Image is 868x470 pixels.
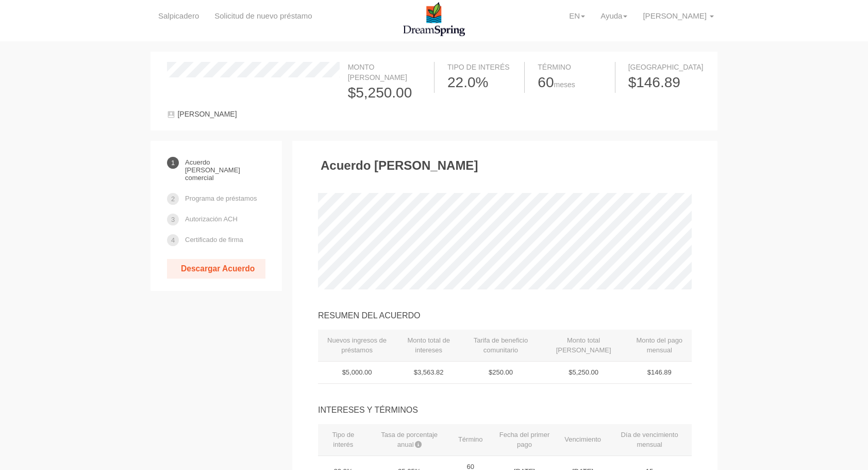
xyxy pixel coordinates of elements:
[318,424,369,456] th: Tipo de interés
[627,330,692,361] th: Monto del pago mensual
[447,62,520,72] div: Tipo de interés
[540,361,627,384] td: $5,250.00
[554,80,575,89] span: meses
[569,11,580,20] font: EN
[538,62,610,72] div: Término
[321,159,478,172] h3: Acuerdo [PERSON_NAME]
[318,310,692,322] div: RESUMEN DEL ACUERDO
[491,424,558,456] th: Fecha del primer pago
[185,189,257,207] a: Programa de préstamos
[558,424,607,456] th: Vencimiento
[348,62,430,83] div: Monto [PERSON_NAME]
[185,210,238,228] a: Autorización ACH
[447,72,520,93] div: 22.0%
[396,361,461,384] td: $3,563.82
[450,424,491,456] th: Término
[396,330,461,361] th: Monto total de intereses
[461,330,540,361] th: Tarifa de beneficio comunitario
[185,153,265,187] a: Acuerdo [PERSON_NAME] comercial
[461,361,540,384] td: $250.00
[318,330,396,361] th: Nuevos ingresos de préstamos
[600,11,622,20] font: Ayuda
[628,72,701,93] div: $146.89
[177,110,237,118] span: [PERSON_NAME]
[628,62,701,72] div: [GEOGRAPHIC_DATA]
[627,361,692,384] td: $146.89
[348,83,430,103] div: $5,250.00
[607,424,692,456] th: Día de vencimiento mensual
[318,361,396,384] td: $5,000.00
[185,231,243,249] a: Certificado de firma
[167,259,265,279] a: Descargar Acuerdo
[381,431,438,448] font: Tasa de porcentaje anual
[540,330,627,361] th: Monto total [PERSON_NAME]
[538,74,575,90] font: 60
[318,404,692,416] div: INTERESES Y TÉRMINOS
[643,11,706,20] span: [PERSON_NAME]
[167,110,175,119] img: user-1c9fd2761cee6e1c551a576fc8a3eb88bdec9f05d7f3aff15e6bd6b6821838cb.svg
